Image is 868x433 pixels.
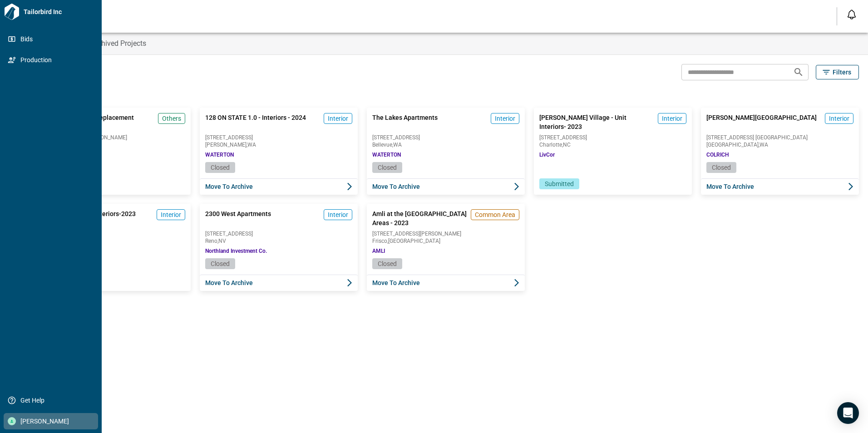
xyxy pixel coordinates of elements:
[38,135,185,140] span: [STREET_ADDRESS][PERSON_NAME]
[367,275,525,291] button: Move to Archive
[161,210,181,219] span: Interior
[16,396,89,405] span: Get Help
[372,113,438,131] span: The Lakes Apartments
[372,231,519,236] span: [STREET_ADDRESS][PERSON_NAME]
[833,68,851,77] span: Filters
[205,238,352,244] span: Reno , NV
[372,182,420,191] span: Move to Archive
[372,209,467,227] span: Amli at the [GEOGRAPHIC_DATA] Areas - 2023
[545,180,574,187] span: Submitted
[328,114,348,123] span: Interior
[16,55,89,64] span: Production
[4,31,98,47] a: Bids
[829,114,849,123] span: Interior
[701,178,859,195] button: Move to Archive
[24,33,868,54] div: base tabs
[38,231,185,236] span: [STREET_ADDRESS]
[16,417,89,426] span: [PERSON_NAME]
[706,151,729,158] span: COLRICH
[200,275,358,291] button: Move to Archive
[539,142,686,148] span: Charlotte , NC
[372,278,420,287] span: Move to Archive
[205,182,253,191] span: Move to Archive
[378,164,397,171] span: Closed
[328,210,348,219] span: Interior
[706,113,817,131] span: [PERSON_NAME][GEOGRAPHIC_DATA]
[372,151,401,158] span: WATERTON
[205,151,234,158] span: WATERTON
[162,114,181,123] span: Others
[4,52,98,68] a: Production
[712,164,731,171] span: Closed
[372,238,519,244] span: Frisco , [GEOGRAPHIC_DATA]
[91,39,146,48] span: Archived Projects
[372,247,385,255] span: AMLI
[662,114,682,123] span: Interior
[706,135,853,140] span: [STREET_ADDRESS] [GEOGRAPHIC_DATA]
[205,209,271,227] span: 2300 West Apartments
[372,135,519,140] span: [STREET_ADDRESS]
[20,7,98,16] span: Tailorbird Inc
[539,135,686,140] span: [STREET_ADDRESS]
[372,142,519,148] span: Bellevue , WA
[706,182,754,191] span: Move to Archive
[205,142,352,148] span: [PERSON_NAME] , WA
[38,238,185,244] span: [GEOGRAPHIC_DATA] , OH
[539,151,555,158] span: LivCor
[211,164,230,171] span: Closed
[200,178,358,195] button: Move to Archive
[205,231,352,236] span: [STREET_ADDRESS]
[367,178,525,195] button: Move to Archive
[789,63,808,81] button: Search projects
[211,260,230,267] span: Closed
[38,142,185,148] span: city NA , state NA
[205,247,267,255] span: Northland Investment Co.
[205,135,352,140] span: [STREET_ADDRESS]
[475,210,515,219] span: Common Area
[495,114,515,123] span: Interior
[539,113,654,131] span: [PERSON_NAME] Village - Unit Interiors- 2023
[837,402,859,424] div: Open Intercom Messenger
[816,65,859,79] button: Filters
[844,7,859,22] button: Open notification feed
[378,260,397,267] span: Closed
[205,278,253,287] span: Move to Archive
[205,113,306,131] span: 128 ON STATE 1.0 - Interiors - 2024
[16,34,89,44] span: Bids
[706,142,853,148] span: [GEOGRAPHIC_DATA] , WA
